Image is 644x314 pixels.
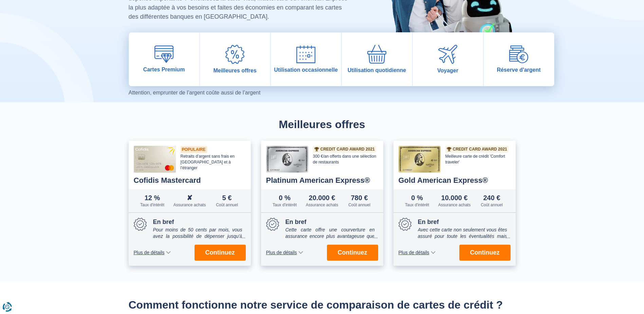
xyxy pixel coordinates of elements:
[447,147,507,151] a: Credit Card Award 2021
[208,194,246,201] div: 5 €
[195,245,246,261] button: Continuez
[171,194,208,201] div: ✘
[153,227,242,240] div: Pour moins de 50 cents par mois, vous avez la possibilité de dépenser jusqu'à 5.001€ de plus que ...
[153,218,242,226] div: En bref
[473,194,511,201] div: 240 €
[367,45,386,64] img: Utilisation quotidienne
[399,203,436,207] div: Taux d'intérêt
[134,177,246,184] div: Cofidis Mastercard
[399,177,511,184] div: Gold American Express®
[225,45,244,64] img: Meilleures offres
[266,177,378,184] div: Platinum American Express®
[271,33,341,86] a: Utilisation occasionnelle
[296,46,315,63] img: Utilisation occasionnelle
[213,67,256,74] span: Meilleures offres
[470,249,500,256] span: Continuez
[286,227,375,240] div: Cette carte offre une courverture en assurance encore plus avantageuse que la carte gold. Elle vo...
[266,146,308,173] img: Platinum American Express®
[314,147,375,151] a: Credit Card Award 2021
[208,203,246,207] div: Coût annuel
[341,203,378,207] div: Coût annuel
[200,33,270,86] a: Meilleures offres
[338,249,367,256] span: Continuez
[129,33,199,86] a: Cartes Premium
[399,250,436,255] button: Plus de détails
[418,227,507,240] div: Avec cette carte non seulement vous êtes assuré pour toute les éventualités mais vous récupérez a...
[286,218,375,226] div: En bref
[266,203,303,207] div: Taux d'intérêt
[484,33,554,86] a: Réserve d'argent
[399,250,429,255] span: Plus de détails
[143,66,185,73] span: Cartes Premium
[129,298,516,311] h2: Comment fonctionne notre service de comparaison de cartes de crédit ?
[413,33,483,86] a: Voyager
[154,46,173,63] img: Cartes Premium
[134,203,171,207] div: Taux d'intérêt
[438,45,457,64] img: Voyager
[303,194,341,201] div: 20.000 €
[266,194,303,201] div: 0 %
[459,245,511,261] button: Continuez
[171,203,208,207] div: Assurance achats
[313,154,378,165] div: 300 €/an offerts dans une sélection de restaurants
[473,203,511,207] div: Coût annuel
[399,194,436,201] div: 0 %
[303,203,341,207] div: Assurance achats
[266,250,303,255] button: Plus de détails
[134,250,165,255] span: Plus de détails
[445,154,511,165] div: Meilleure carte de crédit 'Comfort traveler'
[418,218,507,226] div: En bref
[205,249,235,256] span: Continuez
[129,119,516,130] h2: Meilleures offres
[134,250,171,255] button: Plus de détails
[181,146,207,153] div: Populaire
[134,146,176,173] img: Cofidis Mastercard
[437,67,458,74] span: Voyager
[274,67,338,73] span: Utilisation occasionnelle
[348,67,406,73] span: Utilisation quotidienne
[341,194,378,201] div: 780 €
[342,33,412,86] a: Utilisation quotidienne
[266,250,297,255] span: Plus de détails
[509,46,528,63] img: Réserve d'argent
[436,203,473,207] div: Assurance achats
[436,194,473,201] div: 10.000 €
[497,67,540,73] span: Réserve d'argent
[181,154,246,171] div: Retraits d’argent sans frais en [GEOGRAPHIC_DATA] et à l’étranger
[399,146,441,173] img: Gold American Express®
[327,245,378,261] button: Continuez
[134,194,171,201] div: 12 %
